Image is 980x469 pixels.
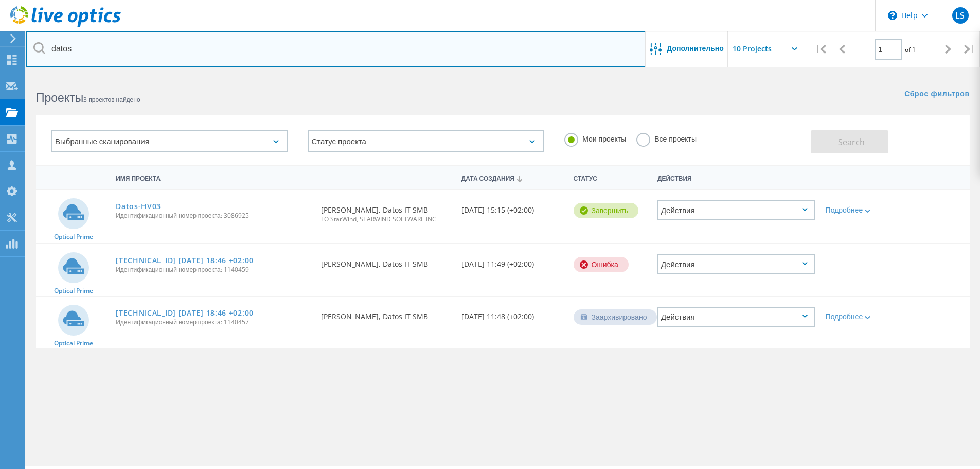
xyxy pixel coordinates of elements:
[316,297,456,331] div: [PERSON_NAME], Datos IT SMB
[657,200,815,220] div: Действия
[456,244,568,278] div: [DATE] 11:49 (+02:00)
[574,309,657,325] div: Заархивировано
[456,168,568,187] div: Дата создания
[826,313,890,320] div: Подробнее
[10,22,121,29] a: Live Optics Dashboard
[904,90,970,99] a: Сброс фильтров
[636,133,697,143] label: Все проекты
[811,130,888,153] button: Search
[657,254,815,274] div: Действия
[116,309,254,317] a: [TECHNICAL_ID] [DATE] 18:46 +02:00
[54,340,93,346] span: Optical Prime
[905,45,916,54] span: of 1
[652,168,821,187] div: Действия
[116,213,311,219] span: Идентификационный номер проекта: 3086925
[316,190,456,233] div: [PERSON_NAME], Datos IT SMB
[810,31,831,67] div: |
[826,206,890,214] div: Подробнее
[54,288,93,294] span: Optical Prime
[83,95,140,104] span: 3 проектов найдено
[955,11,965,20] span: LS
[116,319,311,325] span: Идентификационный номер проекта: 1140457
[36,89,83,106] b: Проекты
[116,257,254,264] a: [TECHNICAL_ID] [DATE] 18:46 +02:00
[959,31,980,67] div: |
[657,307,815,327] div: Действия
[26,31,646,67] input: Поиск проектов по названию, владельцу, ID, компании и т. д.
[51,130,288,152] div: Выбранные сканирования
[321,216,451,222] span: LO StarWind, STARWIND SOFTWARE INC
[574,257,629,272] div: Ошибка
[667,45,723,52] span: Дополнительно
[564,133,626,143] label: Мои проекты
[116,267,311,273] span: Идентификационный номер проекта: 1140459
[116,203,161,210] a: Datos-HV03
[308,130,544,152] div: Статус проекта
[888,11,897,20] svg: \n
[111,168,316,187] div: Имя проекта
[838,136,865,148] span: Search
[568,168,652,187] div: Статус
[54,234,93,240] span: Optical Prime
[574,203,639,218] div: Завершить
[316,244,456,278] div: [PERSON_NAME], Datos IT SMB
[456,297,568,331] div: [DATE] 11:48 (+02:00)
[456,190,568,224] div: [DATE] 15:15 (+02:00)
